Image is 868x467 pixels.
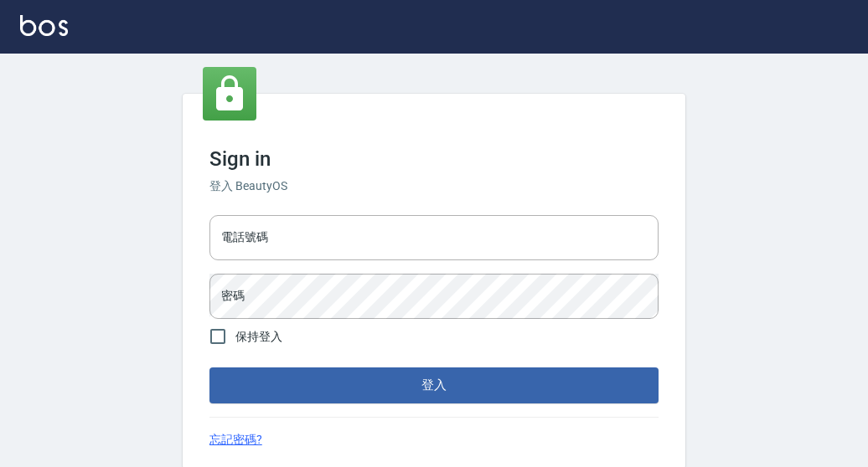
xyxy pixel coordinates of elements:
button: 登入 [209,367,659,403]
a: 忘記密碼? [209,431,262,449]
h6: 登入 BeautyOS [209,177,659,195]
h3: Sign in [209,147,659,171]
img: Logo [20,15,68,36]
span: 保持登入 [235,328,282,346]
